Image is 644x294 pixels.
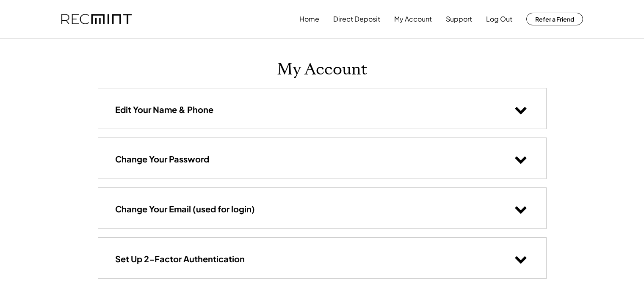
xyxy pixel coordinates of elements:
[115,104,213,115] h3: Edit Your Name & Phone
[394,11,432,27] button: My Account
[333,11,380,27] button: Direct Deposit
[115,253,245,264] h3: Set Up 2-Factor Authentication
[277,60,368,80] h1: My Account
[486,11,512,27] button: Log Out
[115,154,209,165] h3: Change Your Password
[446,11,472,27] button: Support
[526,13,583,25] button: Refer a Friend
[115,203,255,214] h3: Change Your Email (used for login)
[299,11,319,27] button: Home
[61,14,132,25] img: recmint-logotype%403x.png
